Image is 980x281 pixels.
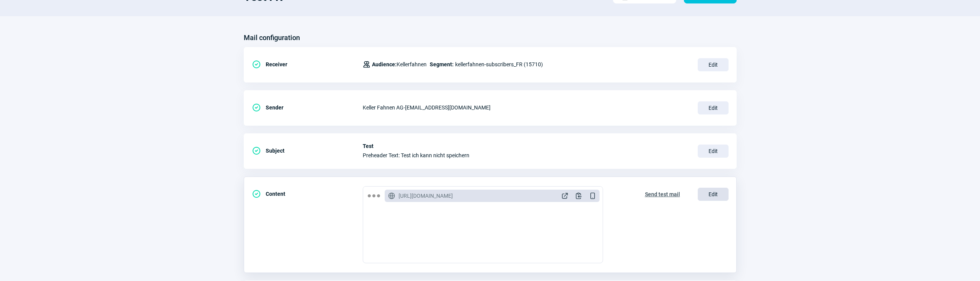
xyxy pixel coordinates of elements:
span: Edit [698,58,729,71]
span: Test [363,143,689,149]
div: Subject [252,143,363,158]
span: Edit [698,145,729,158]
div: Receiver [252,57,363,72]
div: Content [252,186,363,202]
span: Edit [698,101,729,114]
span: Audience: [372,61,397,67]
span: Edit [698,188,729,201]
div: kellerfahnen-subscribers_FR (15710) [363,57,543,72]
span: [URL][DOMAIN_NAME] [399,192,453,200]
span: Send test mail [645,188,680,200]
span: Segment: [430,60,454,69]
div: Keller Fahnen AG - [EMAIL_ADDRESS][DOMAIN_NAME] [363,100,689,115]
h3: Mail configuration [244,32,300,44]
button: Send test mail [637,186,688,201]
span: Preheader Text: Test ich kann nicht speichern [363,152,689,158]
div: Sender [252,100,363,115]
span: Kellerfahnen [372,60,427,69]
